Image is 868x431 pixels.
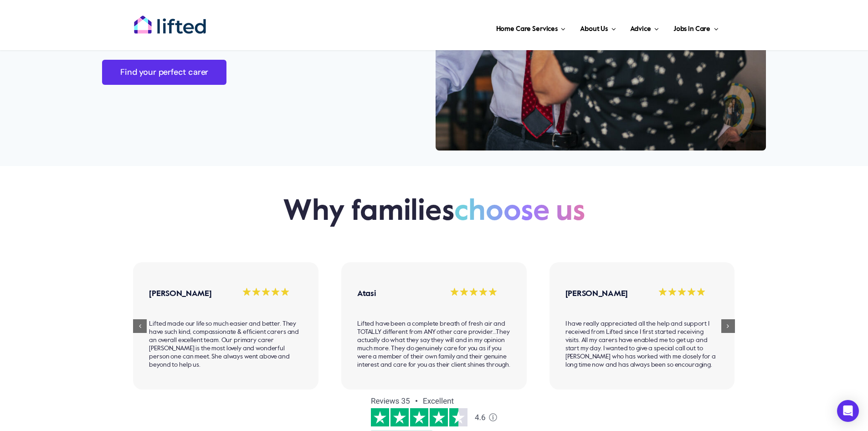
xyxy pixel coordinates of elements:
a: lifted-logo [134,15,206,24]
div: Previous slide [133,319,147,333]
img: 5 Star [242,287,290,297]
img: 5 Star [450,287,498,297]
span: Advice [630,22,651,36]
a: Jobs in Care [671,14,721,41]
p: I have really appreciated all the help and support I received from Lifted since I first started r... [565,320,719,369]
div: 8 / 12 [341,262,527,389]
div: Next slide [721,319,735,333]
h2: Why families [283,194,585,229]
span: choose us [454,194,585,229]
nav: Main Menu [236,14,721,41]
p: Lifted have been a complete breath of fresh air and TOTALLY different from ANY other care provide... [357,320,511,369]
a: About Us [577,14,618,41]
span: Home Care Services [496,22,558,36]
h4: [PERSON_NAME] [565,288,639,300]
img: 5 Star [658,287,706,297]
div: Open Intercom Messenger [837,400,859,422]
a: Find your perfect carer [102,60,226,85]
span: About Us [580,22,608,36]
p: Lifted made our life so much easier and better. They have such kind, compassionate & efficient ca... [149,320,303,369]
div: 9 / 12 [550,262,735,389]
div: 7 / 12 [133,262,318,389]
span: Find your perfect carer [120,68,208,77]
h4: [PERSON_NAME] [149,288,223,300]
span: Jobs in Care [673,22,710,36]
h4: Atasi [357,288,431,300]
a: Home Care Services [493,14,569,41]
a: Advice [627,14,661,41]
